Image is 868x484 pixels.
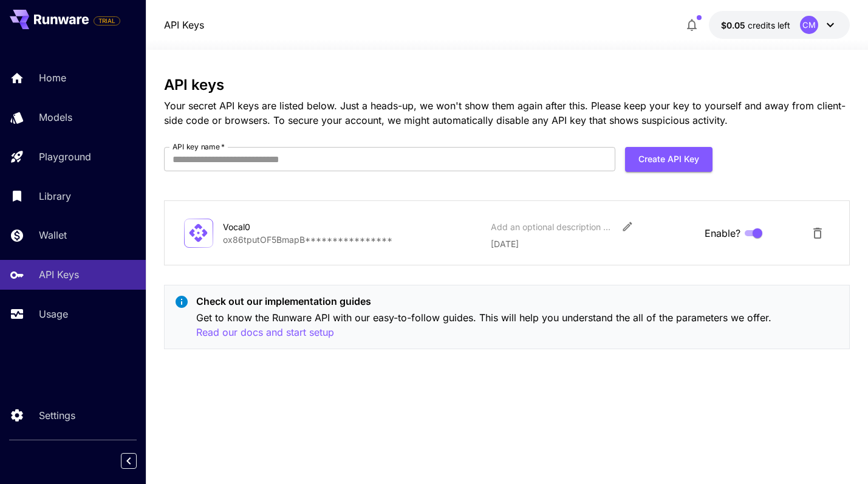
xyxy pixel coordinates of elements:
[164,98,850,128] p: Your secret API keys are listed below. Just a heads-up, we won't show them again after this. Plea...
[39,70,66,85] p: Home
[39,189,71,203] p: Library
[705,226,740,240] span: Enable?
[800,16,818,34] div: CM
[94,13,120,28] span: Add your payment card to enable full platform functionality.
[39,267,79,282] p: API Keys
[223,220,344,233] div: Vocal0
[196,294,840,308] p: Check out our implementation guides
[721,19,790,32] div: $0.05
[805,221,830,245] button: Delete API Key
[39,149,91,164] p: Playground
[130,450,146,472] div: Collapse sidebar
[164,18,204,32] a: API Keys
[748,20,790,30] span: credits left
[491,237,695,250] p: [DATE]
[164,18,204,32] nav: breadcrumb
[164,77,850,94] h3: API keys
[94,16,120,26] span: TRIAL
[39,408,75,423] p: Settings
[617,216,638,237] button: Edit
[39,228,67,242] p: Wallet
[196,325,334,340] button: Read our docs and start setup
[39,110,72,124] p: Models
[173,141,225,152] label: API key name
[196,310,840,340] p: Get to know the Runware API with our easy-to-follow guides. This will help you understand the all...
[491,220,612,233] div: Add an optional description or comment
[709,11,850,39] button: $0.05CM
[721,20,748,30] span: $0.05
[625,147,713,172] button: Create API Key
[121,453,137,469] button: Collapse sidebar
[39,307,68,321] p: Usage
